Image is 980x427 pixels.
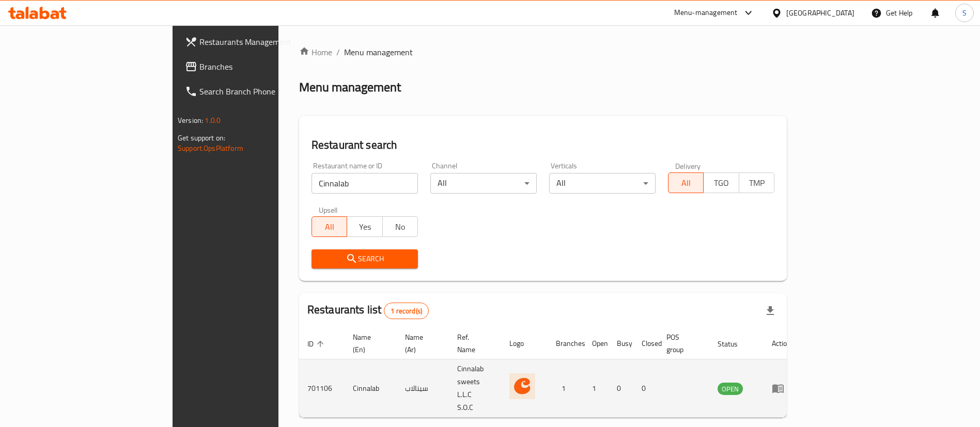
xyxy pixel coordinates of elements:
th: Action [764,328,799,359]
span: 1 record(s) [384,306,428,316]
span: Name (Ar) [405,331,437,356]
button: All [312,216,347,237]
span: Restaurants Management [199,36,328,48]
span: TMP [743,176,770,191]
span: Name (En) [353,331,384,356]
a: Search Branch Phone [177,79,336,104]
li: / [336,46,340,58]
span: Menu management [344,46,413,58]
span: Get support on: [178,131,225,145]
span: Version: [178,114,203,127]
th: Closed [633,328,658,359]
a: Support.OpsPlatform [178,141,243,155]
td: Cinnalab [345,359,397,418]
span: Yes [351,219,378,234]
div: Menu-management [674,7,738,19]
table: enhanced table [299,328,799,418]
a: Restaurants Management [177,29,336,54]
span: Status [718,338,751,350]
th: Busy [609,328,633,359]
span: Search Branch Phone [199,85,328,98]
button: TGO [703,172,739,193]
h2: Restaurant search [312,137,774,153]
nav: breadcrumb [299,46,787,58]
div: Export file [758,298,783,323]
th: Open [584,328,609,359]
h2: Menu management [299,79,401,96]
span: POS group [666,331,697,356]
span: 1.0.0 [205,114,221,127]
th: Logo [501,328,548,359]
div: All [549,173,656,194]
span: OPEN [718,383,743,395]
span: S [962,7,967,19]
span: Search [320,252,410,265]
td: 1 [548,359,584,418]
input: Search for restaurant name or ID.. [312,173,418,194]
td: Cinnalab sweets L.L.C S.O.C [449,359,501,418]
span: All [316,219,343,234]
button: No [382,216,418,237]
div: [GEOGRAPHIC_DATA] [786,7,854,19]
span: All [673,176,699,191]
button: TMP [739,172,774,193]
label: Upsell [319,206,338,213]
span: ID [307,338,327,350]
td: 1 [584,359,609,418]
div: All [430,173,537,194]
span: Branches [199,60,328,73]
td: سينالاب [397,359,449,418]
img: Cinnalab [509,373,535,399]
td: 0 [609,359,633,418]
button: Yes [347,216,382,237]
button: Search [312,249,418,268]
label: Delivery [675,162,701,169]
span: Ref. Name [457,331,489,356]
td: 0 [633,359,658,418]
span: TGO [708,176,735,191]
h2: Restaurants list [307,302,429,319]
a: Branches [177,54,336,79]
span: No [387,219,414,234]
button: All [668,172,704,193]
th: Branches [548,328,584,359]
